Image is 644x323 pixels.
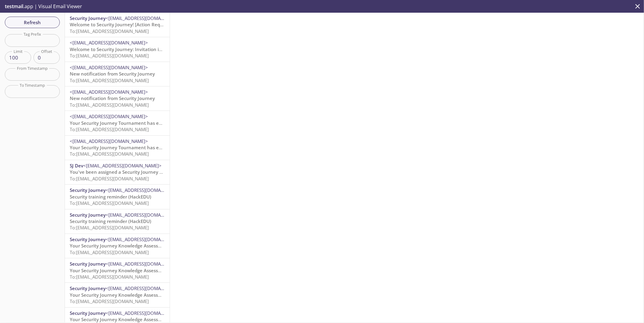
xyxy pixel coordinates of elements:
[65,37,170,61] div: <[EMAIL_ADDRESS][DOMAIN_NAME]>Welcome to Security Journey: Invitation instructionsTo:[EMAIL_ADDRE...
[70,285,106,291] span: Security Journey
[70,28,149,34] span: To: [EMAIL_ADDRESS][DOMAIN_NAME]
[70,200,149,206] span: To: [EMAIL_ADDRESS][DOMAIN_NAME]
[70,138,148,144] span: <[EMAIL_ADDRESS][DOMAIN_NAME]>
[70,144,170,150] span: Your Security Journey Tournament has ended
[65,234,170,258] div: Security Journey<[EMAIL_ADDRESS][DOMAIN_NAME]>Your Security Journey Knowledge Assessment is Waiti...
[5,17,60,28] button: Refresh
[106,212,184,218] span: <[EMAIL_ADDRESS][DOMAIN_NAME]>
[70,113,148,119] span: <[EMAIL_ADDRESS][DOMAIN_NAME]>
[70,274,149,280] span: To: [EMAIL_ADDRESS][DOMAIN_NAME]
[106,236,184,242] span: <[EMAIL_ADDRESS][DOMAIN_NAME]>
[70,316,192,322] span: Your Security Journey Knowledge Assessment is Waiting
[106,261,184,267] span: <[EMAIL_ADDRESS][DOMAIN_NAME]>
[70,236,106,242] span: Security Journey
[70,298,149,304] span: To: [EMAIL_ADDRESS][DOMAIN_NAME]
[65,111,170,135] div: <[EMAIL_ADDRESS][DOMAIN_NAME]>Your Security Journey Tournament has endedTo:[EMAIL_ADDRESS][DOMAIN...
[70,243,192,249] span: Your Security Journey Knowledge Assessment is Waiting
[70,212,106,218] span: Security Journey
[70,310,106,316] span: Security Journey
[70,46,184,52] span: Welcome to Security Journey: Invitation instructions
[70,267,192,273] span: Your Security Journey Knowledge Assessment is Waiting
[70,176,149,182] span: To: [EMAIL_ADDRESS][DOMAIN_NAME]
[65,283,170,307] div: Security Journey<[EMAIL_ADDRESS][DOMAIN_NAME]>Your Security Journey Knowledge Assessment is Waiti...
[70,169,211,175] span: You've been assigned a Security Journey Knowledge Assessment
[65,258,170,283] div: Security Journey<[EMAIL_ADDRESS][DOMAIN_NAME]>Your Security Journey Knowledge Assessment is Waiti...
[65,13,170,37] div: Security Journey<[EMAIL_ADDRESS][DOMAIN_NAME]>Welcome to Security Journey! [Action Required]To:[E...
[70,95,155,101] span: New notification from Security Journey
[106,187,184,193] span: <[EMAIL_ADDRESS][DOMAIN_NAME]>
[65,86,170,111] div: <[EMAIL_ADDRESS][DOMAIN_NAME]>New notification from Security JourneyTo:[EMAIL_ADDRESS][DOMAIN_NAME]
[106,15,184,21] span: <[EMAIL_ADDRESS][DOMAIN_NAME]>
[70,15,106,21] span: Security Journey
[65,209,170,234] div: Security Journey<[EMAIL_ADDRESS][DOMAIN_NAME]>Security training reminder (HackEDU)To:[EMAIL_ADDRE...
[70,64,148,70] span: <[EMAIL_ADDRESS][DOMAIN_NAME]>
[106,285,184,291] span: <[EMAIL_ADDRESS][DOMAIN_NAME]>
[70,151,149,157] span: To: [EMAIL_ADDRESS][DOMAIN_NAME]
[70,120,170,126] span: Your Security Journey Tournament has ended
[70,89,148,95] span: <[EMAIL_ADDRESS][DOMAIN_NAME]>
[70,261,106,267] span: Security Journey
[65,185,170,209] div: Security Journey<[EMAIL_ADDRESS][DOMAIN_NAME]>Security training reminder (HackEDU)To:[EMAIL_ADDRE...
[5,3,23,10] span: testmail
[70,224,149,231] span: To: [EMAIL_ADDRESS][DOMAIN_NAME]
[70,218,151,224] span: Security training reminder (HackEDU)
[70,163,83,169] span: SJ Dev
[70,40,148,46] span: <[EMAIL_ADDRESS][DOMAIN_NAME]>
[65,136,170,160] div: <[EMAIL_ADDRESS][DOMAIN_NAME]>Your Security Journey Tournament has endedTo:[EMAIL_ADDRESS][DOMAIN...
[70,71,155,77] span: New notification from Security Journey
[83,163,162,169] span: <[EMAIL_ADDRESS][DOMAIN_NAME]>
[70,53,149,59] span: To: [EMAIL_ADDRESS][DOMAIN_NAME]
[70,102,149,108] span: To: [EMAIL_ADDRESS][DOMAIN_NAME]
[65,160,170,184] div: SJ Dev<[EMAIL_ADDRESS][DOMAIN_NAME]>You've been assigned a Security Journey Knowledge AssessmentT...
[70,194,151,200] span: Security training reminder (HackEDU)
[70,77,149,83] span: To: [EMAIL_ADDRESS][DOMAIN_NAME]
[10,18,55,26] span: Refresh
[70,187,106,193] span: Security Journey
[70,126,149,132] span: To: [EMAIL_ADDRESS][DOMAIN_NAME]
[65,62,170,86] div: <[EMAIL_ADDRESS][DOMAIN_NAME]>New notification from Security JourneyTo:[EMAIL_ADDRESS][DOMAIN_NAME]
[70,21,173,27] span: Welcome to Security Journey! [Action Required]
[70,292,192,298] span: Your Security Journey Knowledge Assessment is Waiting
[70,249,149,255] span: To: [EMAIL_ADDRESS][DOMAIN_NAME]
[106,310,184,316] span: <[EMAIL_ADDRESS][DOMAIN_NAME]>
